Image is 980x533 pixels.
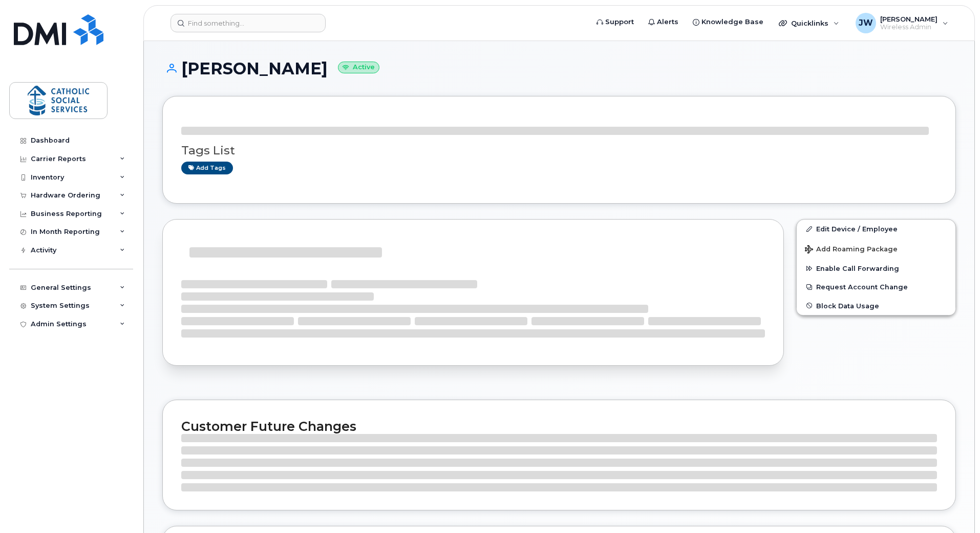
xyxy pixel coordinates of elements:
[162,60,956,77] h1: [PERSON_NAME]
[797,297,955,315] button: Block Data Usage
[797,278,955,296] button: Request Account Change
[181,162,233,174] a: Add tags
[797,259,955,278] button: Enable Call Forwarding
[797,220,955,238] a: Edit Device / Employee
[338,62,379,73] small: Active
[181,419,937,434] h2: Customer Future Changes
[805,245,898,255] span: Add Roaming Package
[797,238,955,259] button: Add Roaming Package
[181,144,937,157] h3: Tags List
[816,265,899,272] span: Enable Call Forwarding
